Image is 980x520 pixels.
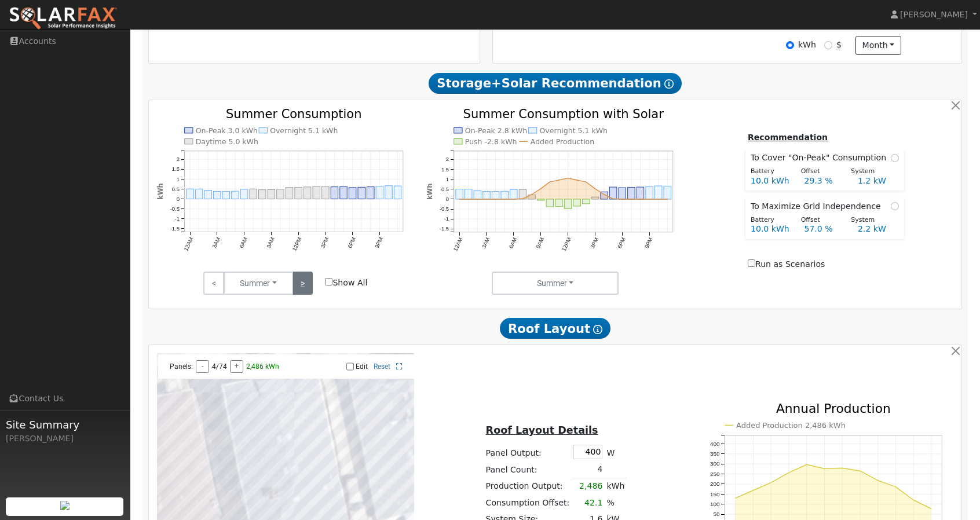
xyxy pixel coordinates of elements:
input: kWh [786,41,794,49]
div: 29.3 % [798,175,851,187]
button: - [196,360,209,373]
rect: onclick="" [664,186,671,199]
rect: onclick="" [286,188,292,199]
label: Show All [325,277,367,289]
i: Show Help [593,325,602,334]
circle: onclick="" [824,467,826,470]
td: 42.1 [572,495,605,511]
td: 4 [572,462,605,478]
text: kWh [156,184,164,200]
rect: onclick="" [619,188,626,199]
label: Run as Scenarios [748,258,825,270]
text: 300 [710,460,720,467]
circle: onclick="" [585,181,587,183]
text: 100 [710,501,720,507]
rect: onclick="" [195,189,202,199]
text: 6PM [346,236,357,249]
div: Offset [795,215,845,225]
span: To Maximize Grid Independence [751,200,886,213]
text: Added Production 2,486 kWh [736,421,846,430]
text: -0.5 [170,206,179,212]
text: -1.5 [440,225,449,232]
img: SolarFax [9,6,118,31]
circle: onclick="" [548,181,551,183]
text: 6AM [238,236,248,249]
text: 9AM [265,236,276,249]
rect: onclick="" [609,187,616,199]
circle: onclick="" [458,198,460,200]
text: 12PM [561,236,573,252]
circle: onclick="" [770,481,772,484]
text: 150 [710,490,720,497]
a: > [292,272,313,295]
span: Roof Layout [500,318,610,339]
rect: onclick="" [492,192,499,199]
td: 2,486 [572,478,605,495]
circle: onclick="" [603,193,605,196]
rect: onclick="" [277,189,284,199]
text: 0.5 [171,186,179,192]
text: 9AM [535,236,545,249]
label: Edit [356,362,368,371]
rect: onclick="" [313,186,320,199]
rect: onclick="" [637,187,643,199]
text: 0 [176,196,179,202]
td: W [605,443,627,462]
rect: onclick="" [591,197,598,199]
circle: onclick="" [630,198,632,200]
text: 1.5 [441,166,449,173]
rect: onclick="" [474,191,481,199]
text: 0.5 [441,186,449,192]
text: 9PM [643,236,653,249]
rect: onclick="" [537,199,544,200]
circle: onclick="" [540,188,542,190]
text: 3AM [211,236,221,249]
circle: onclick="" [895,485,897,488]
rect: onclick="" [231,191,238,199]
text: 12PM [291,236,303,252]
span: To Cover "On-Peak" Consumption [751,152,891,164]
u: Recommendation [748,133,828,142]
text: Daytime 5.0 kWh [195,137,258,146]
div: 57.0 % [798,223,851,235]
circle: onclick="" [734,497,737,499]
rect: onclick="" [240,189,247,199]
text: 12AM [452,236,464,252]
circle: onclick="" [877,479,879,481]
label: $ [836,39,842,51]
circle: onclick="" [558,179,560,181]
div: [PERSON_NAME] [6,433,124,445]
td: Panel Output: [484,443,572,462]
circle: onclick="" [576,179,578,181]
img: retrieve [60,501,70,510]
text: kWh [426,184,434,200]
text: 1.5 [171,166,179,173]
a: Full Screen [396,362,403,371]
text: 200 [710,481,720,487]
rect: onclick="" [322,186,329,199]
rect: onclick="" [510,189,517,199]
rect: onclick="" [349,188,356,199]
circle: onclick="" [477,198,479,200]
text: 50 [713,511,719,517]
rect: onclick="" [583,199,590,204]
button: + [230,360,243,373]
rect: onclick="" [601,192,608,199]
text: 400 [710,440,720,446]
text: Summer Consumption with Solar [463,107,664,121]
circle: onclick="" [621,198,623,200]
rect: onclick="" [340,186,347,199]
text: 6PM [616,236,627,249]
text: Push -2.8 kWh [465,137,517,146]
text: 6AM [507,236,518,249]
text: -0.5 [440,206,449,212]
text: Overnight 5.1 kWh [540,126,608,135]
div: System [845,167,895,177]
rect: onclick="" [456,189,463,199]
text: 9PM [374,236,384,249]
td: Consumption Offset: [484,495,572,511]
circle: onclick="" [495,198,497,200]
circle: onclick="" [594,188,597,190]
circle: onclick="" [912,499,915,501]
div: 10.0 kWh [744,223,798,235]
